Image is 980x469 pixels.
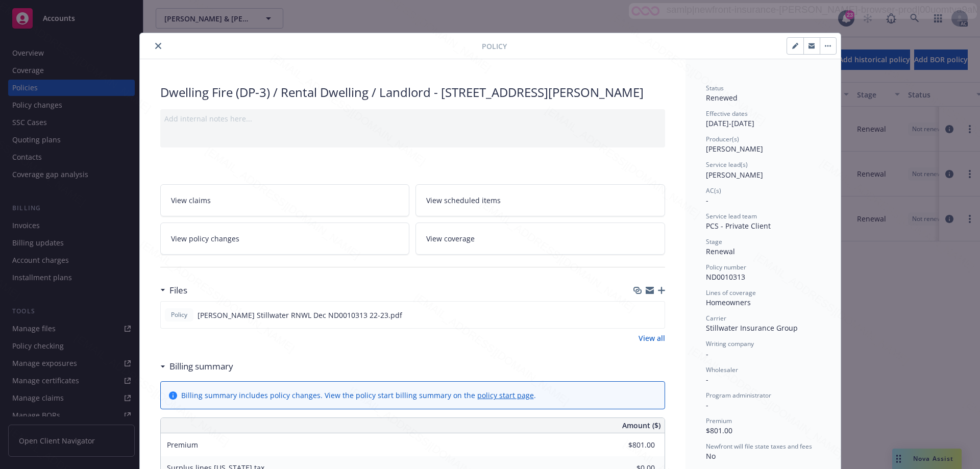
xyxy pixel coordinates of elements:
[706,451,716,461] span: No
[706,144,763,154] span: [PERSON_NAME]
[706,375,708,384] span: -
[706,314,726,323] span: Carrier
[706,426,732,435] span: $801.00
[171,233,239,244] span: View policy changes
[706,272,745,282] span: ND0010313
[482,41,507,52] span: Policy
[635,310,643,320] button: download file
[160,223,410,255] a: View policy changes
[622,420,660,431] span: Amount ($)
[706,212,757,220] span: Service lead team
[706,221,771,231] span: PCS - Private Client
[181,390,536,401] div: Billing summary includes policy changes. View the policy start billing summary on the .
[169,360,233,373] h3: Billing summary
[706,365,738,374] span: Wholesaler
[426,233,475,244] span: View coverage
[706,297,820,308] div: Homeowners
[706,288,756,297] span: Lines of coverage
[706,237,722,246] span: Stage
[595,437,661,453] input: 0.00
[706,416,732,425] span: Premium
[706,349,708,359] span: -
[706,135,739,143] span: Producer(s)
[651,310,660,320] button: preview file
[706,246,735,256] span: Renewal
[167,440,198,450] span: Premium
[706,160,748,169] span: Service lead(s)
[706,170,763,180] span: [PERSON_NAME]
[706,93,738,103] span: Renewed
[415,184,665,216] a: View scheduled items
[706,323,798,333] span: Stillwater Insurance Group
[639,333,665,343] a: View all
[706,400,708,410] span: -
[164,113,661,124] div: Add internal notes here...
[160,184,410,216] a: View claims
[198,310,402,320] span: [PERSON_NAME] Stillwater RNWL Dec ND0010313 22-23.pdf
[706,339,754,348] span: Writing company
[169,310,189,319] span: Policy
[169,284,187,297] h3: Files
[160,360,233,373] div: Billing summary
[171,195,211,206] span: View claims
[706,186,721,195] span: AC(s)
[426,195,501,206] span: View scheduled items
[477,390,534,400] a: policy start page
[160,284,187,297] div: Files
[706,195,708,205] span: -
[415,223,665,255] a: View coverage
[706,109,748,118] span: Effective dates
[706,442,812,451] span: Newfront will file state taxes and fees
[706,84,724,92] span: Status
[706,391,771,400] span: Program administrator
[152,40,164,52] button: close
[706,263,746,271] span: Policy number
[160,84,665,101] div: Dwelling Fire (DP-3) / Rental Dwelling / Landlord - [STREET_ADDRESS][PERSON_NAME]
[706,109,820,129] div: [DATE] - [DATE]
